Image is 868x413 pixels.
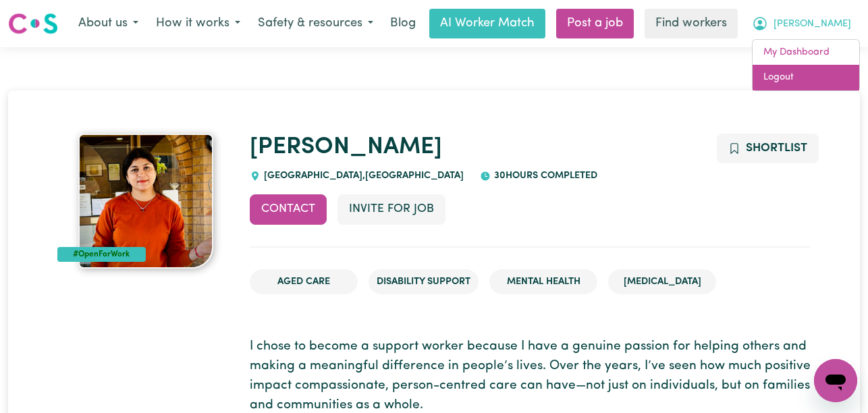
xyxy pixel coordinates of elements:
[753,65,859,90] a: Logout
[8,11,58,36] img: Careseekers logo
[489,269,597,295] li: Mental Health
[249,9,382,38] button: Safety & resources
[743,9,860,38] button: My Account
[8,8,58,39] a: Careseekers logo
[57,134,234,269] a: Mahak's profile picture'#OpenForWork
[337,194,445,224] button: Invite for Job
[382,9,424,38] a: Blog
[261,171,464,181] span: [GEOGRAPHIC_DATA] , [GEOGRAPHIC_DATA]
[369,269,479,295] li: Disability Support
[645,9,738,38] a: Find workers
[556,9,634,38] a: Post a job
[608,269,716,295] li: [MEDICAL_DATA]
[752,39,860,91] div: My Account
[753,40,859,65] a: My Dashboard
[250,194,327,224] button: Contact
[774,17,851,32] span: [PERSON_NAME]
[70,9,147,38] button: About us
[78,134,213,269] img: Mahak
[717,134,819,163] button: Add to shortlist
[250,269,358,295] li: Aged Care
[491,171,597,181] span: 30 hours completed
[429,9,545,38] a: AI Worker Match
[814,359,857,402] iframe: Button to launch messaging window
[746,142,807,154] span: Shortlist
[250,136,442,159] a: [PERSON_NAME]
[57,247,146,262] div: #OpenForWork
[147,9,249,38] button: How it works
